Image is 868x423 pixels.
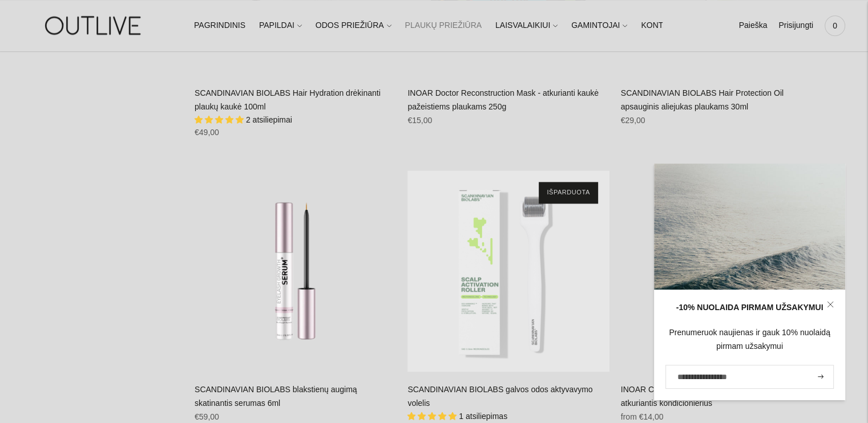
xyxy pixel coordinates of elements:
[621,385,793,408] a: INOAR CicatriFios Conditioner - plauko struktūrą atkuriantis kondicionierius
[195,115,246,124] span: 5.00 stars
[665,301,834,315] div: -10% NUOLAIDA PIRMAM UŽSAKYMUI
[194,13,245,38] a: PAGRINDINIS
[621,412,664,421] span: from €14,00
[641,13,685,38] a: KONTAKTAI
[407,116,432,125] span: €15,00
[738,13,767,38] a: Paieška
[246,115,292,124] span: 2 atsiliepimai
[407,88,599,111] a: INOAR Doctor Reconstruction Mask - atkurianti kaukė pažeistiems plaukams 250g
[195,412,219,421] span: €59,00
[23,6,165,45] img: OUTLIVE
[407,385,592,408] a: SCANDINAVIAN BIOLABS galvos odos aktyvavymo volelis
[825,13,845,38] a: 0
[459,412,507,421] span: 1 atsiliepimas
[571,13,627,38] a: GAMINTOJAI
[827,18,843,34] span: 0
[665,326,834,353] div: Prenumeruok naujienas ir gauk 10% nuolaidą pirmam užsakymui
[407,412,459,421] span: 5.00 stars
[195,170,396,372] a: SCANDINAVIAN BIOLABS blakstienų augimą skatinantis serumas 6ml
[778,13,813,38] a: Prisijungti
[621,170,822,372] a: INOAR CicatriFios Conditioner - plauko struktūrą atkuriantis kondicionierius
[195,88,381,111] a: SCANDINAVIAN BIOLABS Hair Hydration drėkinanti plaukų kaukė 100ml
[195,385,357,408] a: SCANDINAVIAN BIOLABS blakstienų augimą skatinantis serumas 6ml
[621,116,645,125] span: €29,00
[495,13,558,38] a: LAISVALAIKIUI
[259,13,302,38] a: PAPILDAI
[316,13,391,38] a: ODOS PRIEŽIŪRA
[195,128,219,137] span: €49,00
[407,170,609,372] a: SCANDINAVIAN BIOLABS galvos odos aktyvavymo volelis
[621,88,784,111] a: SCANDINAVIAN BIOLABS Hair Protection Oil apsauginis aliejukas plaukams 30ml
[405,13,482,38] a: PLAUKŲ PRIEŽIŪRA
